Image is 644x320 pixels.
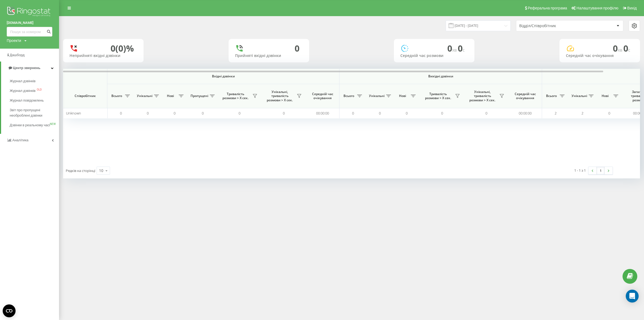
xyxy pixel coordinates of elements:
div: Проекти [7,38,21,43]
div: 1 - 1 з 1 [574,168,586,173]
span: Унікальні [369,94,385,98]
a: Звіт про пропущені необроблені дзвінки [10,105,59,120]
a: 1 [597,167,605,174]
input: Пошук за номером [7,27,52,37]
span: Реферальна програма [528,6,567,10]
div: 10 [99,168,103,173]
span: Рядків на сторінці [66,168,95,173]
a: Журнал повідомлень [10,96,59,105]
span: 0 [447,42,458,54]
span: Нові [396,94,409,98]
span: Аналiтика [12,138,28,142]
span: 0 [202,111,204,116]
span: c [463,47,465,53]
span: 0 [485,111,487,116]
div: 0 (0)% [111,43,134,53]
span: Унікальні, тривалість розмови > Х сек. [467,90,498,102]
span: Журнал повідомлень [10,98,44,103]
span: 0 [458,42,465,54]
span: 2 [581,111,583,116]
span: Пропущені [191,94,208,98]
span: 2 [555,111,557,116]
span: Журнал дзвінків [10,88,35,94]
span: 0 [608,111,610,116]
span: Дзвінки в реальному часі [10,123,50,128]
span: Центр звернень [13,66,40,70]
span: 0 [352,111,354,116]
span: Унікальні [572,94,587,98]
a: Журнал дзвінків [10,76,59,86]
span: 0 [623,42,630,54]
div: Відділ/Співробітник [519,24,583,28]
span: Звіт про пропущені необроблені дзвінки [10,107,56,118]
span: Всього [545,94,558,98]
div: Неприйняті вхідні дзвінки [69,53,137,58]
span: Середній час очікування [513,92,538,100]
span: Unknown [66,111,81,116]
span: 0 [613,42,623,54]
span: Нові [164,94,177,98]
span: Журнал дзвінків [10,78,35,84]
span: 0 [174,111,175,116]
span: c [628,47,630,53]
div: Середній час очікування [566,53,634,58]
div: Прийняті вхідні дзвінки [235,53,303,58]
span: Тривалість розмови > Х сек. [220,92,251,100]
span: Унікальні [137,94,152,98]
span: 0 [239,111,240,116]
span: 0 [147,111,149,116]
a: Центр звернень [1,62,59,74]
span: хв [618,47,623,53]
span: 0 [120,111,122,116]
span: Вхідні дзвінки [121,74,325,78]
span: хв [452,47,458,53]
span: Унікальні, тривалість розмови > Х сек. [264,90,295,102]
div: Open Intercom Messenger [626,290,639,303]
td: 00:00:00 [508,108,542,118]
a: [DOMAIN_NAME] [7,20,52,26]
div: 0 [295,43,299,53]
span: Тривалість розмови > Х сек. [423,92,453,100]
div: Середній час розмови [400,53,468,58]
span: Налаштування профілю [576,6,618,10]
span: Дашборд [10,53,25,57]
td: 00:00:00 [306,108,339,118]
span: Всього [342,94,356,98]
span: 0 [283,111,285,116]
a: Дзвінки в реальному часіNEW [10,120,59,130]
span: 0 [379,111,381,116]
button: Open CMP widget [3,304,16,317]
span: Всього [110,94,123,98]
a: Журнал дзвінківOLD [10,86,59,96]
span: Співробітник [68,94,103,98]
span: Середній час очікування [310,92,335,100]
span: Нові [598,94,612,98]
span: Вихід [627,6,637,10]
img: Ringostat logo [7,5,52,19]
span: Вихідні дзвінки [352,74,529,78]
span: 0 [441,111,443,116]
span: 0 [406,111,408,116]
